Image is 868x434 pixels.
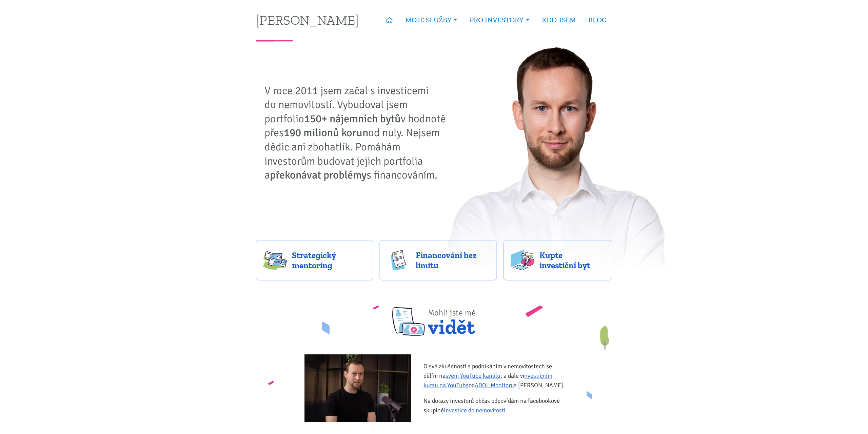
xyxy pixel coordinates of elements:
[256,13,359,26] a: [PERSON_NAME]
[284,126,368,139] strong: 190 milionů korun
[256,240,373,281] a: Strategický mentoring
[536,12,582,28] a: KDO JSEM
[292,250,366,270] span: Strategický mentoring
[387,250,411,270] img: finance
[444,407,506,414] a: Investice do nemovitostí
[539,250,605,270] span: Kupte investiční byt
[428,299,476,336] span: vidět
[463,12,535,28] a: PRO INVESTORY
[399,12,463,28] a: MOJE SLUŽBY
[475,381,514,389] a: ADOL Monitoru
[446,372,500,379] a: svém YouTube kanálu
[423,396,567,415] p: Na dotazy investorů občas odpovídám na facebookové skupině .
[270,168,367,182] strong: překonávat problémy
[264,84,451,182] p: V roce 2011 jsem začal s investicemi do nemovitostí. Vybudoval jsem portfolio v hodnotě přes od n...
[582,12,613,28] a: BLOG
[428,308,476,318] span: Mohli jste mě
[511,250,534,270] img: flats
[379,240,497,281] a: Financování bez limitu
[503,240,613,281] a: Kupte investiční byt
[304,112,401,125] strong: 150+ nájemních bytů
[416,250,490,270] span: Financování bez limitu
[423,361,567,390] p: O své zkušenosti s podnikáním v nemovitostech se dělím na , a dále v od s [PERSON_NAME].
[263,250,287,270] img: strategy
